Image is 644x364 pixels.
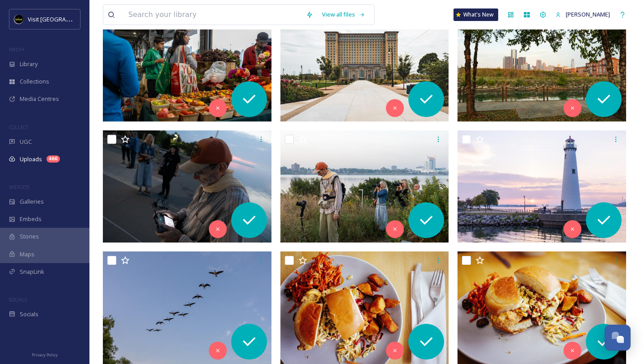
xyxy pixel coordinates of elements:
span: Privacy Policy [32,352,58,358]
img: ext_1758240508.286407_klockoco@gmail.com-IMG_8260.jpg [280,251,449,364]
span: UGC [20,138,32,146]
button: Open Chat [605,325,631,351]
span: Maps [20,250,34,259]
a: Privacy Policy [32,349,58,360]
span: Stories [20,232,39,241]
span: Visit [GEOGRAPHIC_DATA] [28,15,97,23]
a: View all files [318,6,370,23]
img: ext_1758471670.767333_cfalsettiphoto@gmail.com-IMG_9140.jpg [458,130,626,243]
img: ext_1758471671.222405_cfalsettiphoto@gmail.com-IMG_9144.jpg [458,9,626,122]
img: ext_1758240488.904718_klockoco@gmail.com-IMG_8253.jpg [458,251,626,364]
span: Galleries [20,197,44,206]
img: VISIT%20DETROIT%20LOGO%20-%20BLACK%20BACKGROUND.png [14,15,23,24]
span: MEDIA [9,46,25,53]
span: SOCIALS [9,296,27,303]
span: COLLECT [9,124,28,130]
span: Collections [20,77,49,86]
span: Embeds [20,215,42,223]
a: What's New [453,8,498,21]
span: Socials [20,310,38,318]
span: Uploads [20,155,42,163]
div: 466 [47,155,60,163]
span: Library [20,60,38,68]
span: [PERSON_NAME] [566,10,610,18]
img: ext_1758471671.053712_cfalsettiphoto@gmail.com-IMG_9113.jpg [103,130,271,243]
img: ext_1758471675.265769_cfalsettiphoto@gmail.com-IMG_9152.jpg [103,9,271,122]
span: SnapLink [20,268,44,276]
span: WIDGETS [9,184,30,190]
span: Media Centres [20,95,59,103]
img: ext_1758471670.844213_cfalsettiphoto@gmail.com-IMG_9123.jpg [280,130,449,243]
img: ext_1758471675.204401_cfalsettiphoto@gmail.com-IMG_9172.jpg [280,9,449,122]
img: ext_1758471670.767343_cfalsettiphoto@gmail.com-IMG_9146.jpg [103,251,271,364]
a: [PERSON_NAME] [551,6,614,23]
input: Search your library [124,5,301,25]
